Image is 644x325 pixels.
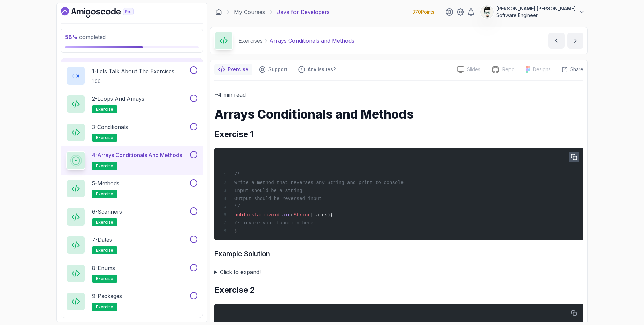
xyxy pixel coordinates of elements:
a: Dashboard [215,9,222,15]
button: 5-Methodsexercise [66,179,197,198]
p: Support [268,66,287,73]
span: String [293,212,310,218]
p: Software Engineer [496,12,576,19]
button: 2-Loops and Arraysexercise [66,95,197,113]
button: 9-Packagesexercise [66,292,197,311]
p: Exercises [238,37,263,45]
span: exercise [96,276,113,281]
p: Exercise [228,66,248,73]
span: } [234,228,237,234]
span: exercise [96,107,113,112]
button: 6-Scannersexercise [66,207,197,226]
h2: Exercise 1 [214,129,583,140]
p: Slides [467,66,480,73]
button: Share [556,66,583,73]
button: 4-Arrays Conditionals and Methodsexercise [66,151,197,170]
p: 6 - Scanners [92,207,122,216]
span: public [234,212,251,218]
h3: Example Solution [214,248,583,259]
p: [PERSON_NAME] [PERSON_NAME] [496,5,576,12]
p: 8 - Enums [92,264,115,272]
p: Designs [533,66,551,73]
p: 1 - Lets Talk About The Exercises [92,67,174,75]
p: 5 - Methods [92,179,119,187]
button: previous content [548,33,565,49]
button: user profile image[PERSON_NAME] [PERSON_NAME]Software Engineer [480,5,585,19]
p: Arrays Conditionals and Methods [269,37,354,45]
span: 58 % [65,34,78,40]
span: exercise [96,191,113,197]
span: Write a method that reverses any String and print to console [234,180,404,185]
img: user profile image [481,6,493,18]
span: exercise [96,163,113,169]
span: exercise [96,220,113,225]
span: exercise [96,248,113,253]
p: 370 Points [412,9,434,15]
p: 9 - Packages [92,292,122,300]
span: main [279,212,291,218]
span: completed [65,34,106,40]
p: 3 - Conditionals [92,123,128,131]
p: 1:06 [92,78,174,85]
p: 2 - Loops and Arrays [92,95,144,103]
span: // invoke your function here [234,220,313,226]
span: Input should be a string [234,188,302,193]
p: 7 - Dates [92,236,112,244]
button: 7-Datesexercise [66,236,197,254]
button: Support button [255,64,291,75]
p: 4 - Arrays Conditionals and Methods [92,151,182,159]
p: Any issues? [308,66,336,73]
button: next content [567,33,583,49]
button: Feedback button [294,64,340,75]
span: exercise [96,135,113,140]
a: My Courses [234,8,265,16]
p: Repo [502,66,515,73]
span: void [268,212,280,218]
button: 8-Enumsexercise [66,264,197,283]
span: static [251,212,268,218]
p: ~4 min read [214,90,583,99]
button: 1-Lets Talk About The Exercises1:06 [66,66,197,85]
span: exercise [96,304,113,310]
span: Output should be reversed input [234,196,322,201]
summary: Click to expand! [214,267,583,277]
button: 3-Conditionalsexercise [66,123,197,142]
h2: Exercise 2 [214,285,583,295]
button: notes button [214,64,252,75]
p: Java for Developers [277,8,330,16]
h1: Arrays Conditionals and Methods [214,107,583,121]
p: Share [570,66,583,73]
a: Dashboard [61,7,149,18]
span: []args){ [311,212,333,218]
span: ( [291,212,293,218]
